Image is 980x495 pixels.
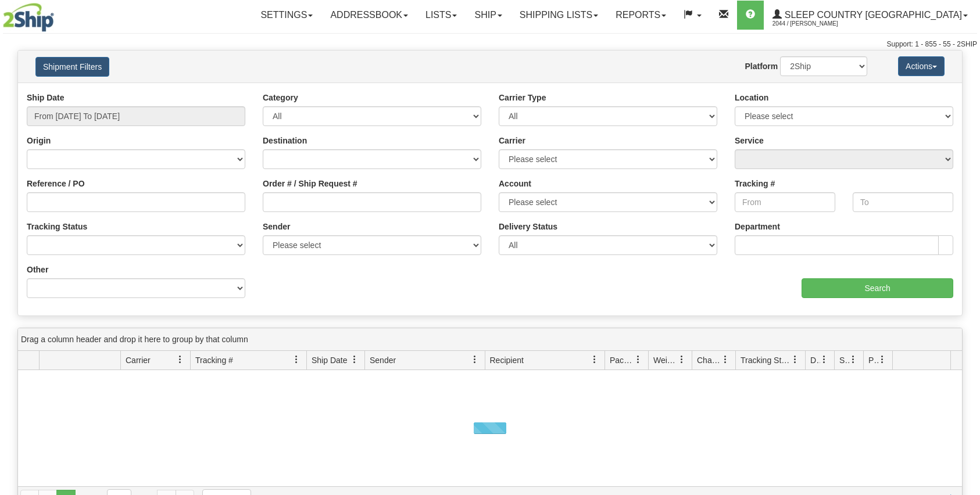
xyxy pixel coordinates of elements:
input: Search [802,278,953,298]
a: Shipping lists [511,1,607,30]
div: grid grouping header [18,328,962,351]
span: Tracking # [195,354,233,366]
span: Carrier [126,354,151,366]
label: Delivery Status [499,221,557,232]
span: Sleep Country [GEOGRAPHIC_DATA] [782,10,962,20]
button: Shipment Filters [35,57,109,77]
span: Shipment Issues [839,354,849,366]
a: Addressbook [321,1,417,30]
a: Weight filter column settings [672,350,692,370]
a: Delivery Status filter column settings [814,350,834,370]
span: Tracking Status [741,354,791,366]
label: Tracking Status [27,221,87,232]
a: Sleep Country [GEOGRAPHIC_DATA] 2044 / [PERSON_NAME] [764,1,977,30]
input: From [735,192,835,212]
a: Ship Date filter column settings [345,350,364,370]
a: Charge filter column settings [716,350,735,370]
label: Reference / PO [27,178,85,189]
a: Tracking Status filter column settings [785,350,805,370]
span: Sender [370,354,396,366]
label: Platform [745,60,778,72]
div: Support: 1 - 855 - 55 - 2SHIP [3,40,977,49]
label: Sender [263,221,290,232]
a: Reports [607,1,675,30]
label: Ship Date [27,92,65,103]
label: Service [735,135,764,146]
span: Weight [653,354,678,366]
label: Carrier [499,135,525,146]
label: Category [263,92,298,103]
label: Other [27,264,48,275]
span: Ship Date [312,354,347,366]
a: Recipient filter column settings [585,350,605,370]
label: Order # / Ship Request # [263,178,357,189]
span: Packages [610,354,634,366]
label: Origin [27,135,51,146]
label: Location [735,92,768,103]
span: 2044 / [PERSON_NAME] [772,18,860,30]
label: Tracking # [735,178,775,189]
a: Packages filter column settings [628,350,648,370]
span: Delivery Status [810,354,820,366]
img: logo2044.jpg [3,3,54,32]
label: Destination [263,135,307,146]
span: Charge [697,354,721,366]
a: Sender filter column settings [465,350,485,370]
a: Settings [252,1,321,30]
a: Pickup Status filter column settings [872,350,892,370]
label: Carrier Type [499,92,546,103]
iframe: chat widget [953,188,979,307]
label: Account [499,178,531,189]
label: Department [735,221,780,232]
a: Tracking # filter column settings [287,350,306,370]
a: Lists [417,1,466,30]
a: Shipment Issues filter column settings [843,350,863,370]
a: Ship [466,1,510,30]
input: To [853,192,953,212]
span: Recipient [490,354,524,366]
a: Carrier filter column settings [170,350,190,370]
button: Actions [898,56,945,76]
span: Pickup Status [868,354,878,366]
